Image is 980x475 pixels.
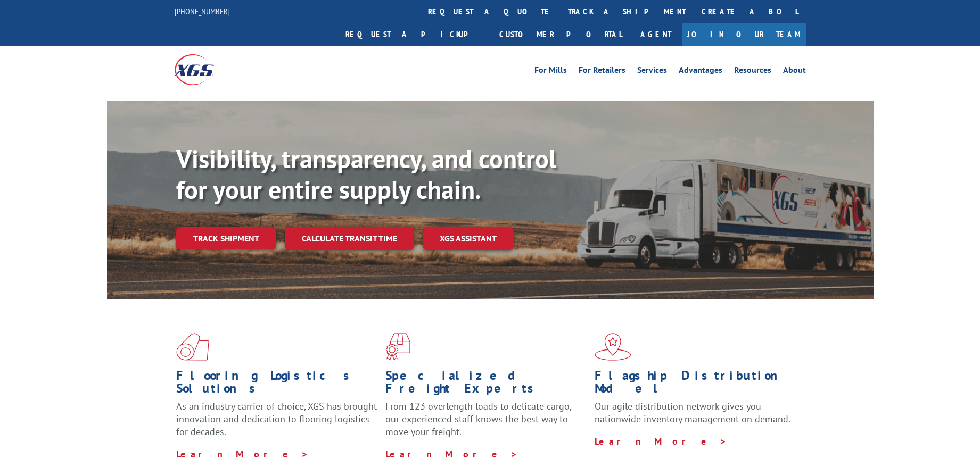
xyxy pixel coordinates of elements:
[679,66,722,78] a: Advantages
[579,66,625,78] a: For Retailers
[595,369,796,400] h1: Flagship Distribution Model
[176,448,309,460] a: Learn More >
[176,142,556,206] b: Visibility, transparency, and control for your entire supply chain.
[175,6,230,16] a: [PHONE_NUMBER]
[734,66,771,78] a: Resources
[176,369,377,400] h1: Flooring Logistics Solutions
[176,333,209,361] img: xgs-icon-total-supply-chain-intelligence-red
[783,66,806,78] a: About
[385,333,410,361] img: xgs-icon-focused-on-flooring-red
[630,23,682,46] a: Agent
[637,66,667,78] a: Services
[285,227,414,250] a: Calculate transit time
[534,66,567,78] a: For Mills
[491,23,630,46] a: Customer Portal
[385,400,587,447] p: From 123 overlength loads to delicate cargo, our experienced staff knows the best way to move you...
[682,23,806,46] a: Join Our Team
[423,227,514,250] a: XGS ASSISTANT
[595,400,790,425] span: Our agile distribution network gives you nationwide inventory management on demand.
[176,400,377,438] span: As an industry carrier of choice, XGS has brought innovation and dedication to flooring logistics...
[595,333,631,361] img: xgs-icon-flagship-distribution-model-red
[385,369,587,400] h1: Specialized Freight Experts
[385,448,518,460] a: Learn More >
[595,435,727,447] a: Learn More >
[337,23,491,46] a: Request a pickup
[176,227,276,249] a: Track shipment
